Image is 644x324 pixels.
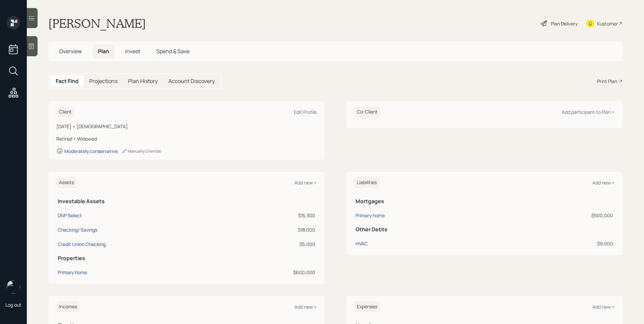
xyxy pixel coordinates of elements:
[156,48,190,55] span: Spend & Save
[232,241,315,248] div: $5,000
[356,212,385,219] div: Primary home
[56,177,76,188] h6: Assets
[356,240,368,247] div: HVAC
[98,48,109,55] span: Plan
[354,106,380,117] h6: Co-Client
[125,48,140,55] span: Invest
[58,241,106,248] div: Credit Union Checking
[232,212,315,219] div: $15,300
[128,78,158,84] h5: Plan History
[59,48,82,55] span: Overview
[64,148,118,154] div: Moderately conservative
[56,106,74,117] h6: Client
[58,255,315,261] h5: Properties
[5,302,21,308] div: Log out
[294,109,317,115] div: Edit Profile
[58,212,82,219] div: DNP Select
[294,304,317,310] div: Add new +
[7,280,20,294] img: james-distasi-headshot.png
[354,177,379,188] h6: Liabilities
[232,226,315,233] div: $18,000
[356,226,613,233] h5: Other Debts
[58,269,87,276] div: Primary home
[89,78,117,84] h5: Projections
[56,301,80,312] h6: Incomes
[294,179,317,186] div: Add new +
[354,301,380,312] h6: Expenses
[356,198,613,205] h5: Mortgages
[56,135,317,142] div: Retired • Widowed
[597,78,617,85] div: Print Plan
[232,269,315,276] div: $600,000
[592,179,614,186] div: Add new +
[551,20,578,27] div: Plan Delivery
[58,226,97,233] div: Checking/ Savings
[168,78,215,84] h5: Account Discovery
[592,304,614,310] div: Add new +
[562,109,614,115] div: Add participant to Plan +
[56,78,78,84] h5: Fact Find
[597,20,618,27] div: Kustomer
[56,123,317,130] div: [DATE] • [DEMOGRAPHIC_DATA]
[503,240,613,247] div: $9,000
[48,16,146,31] h1: [PERSON_NAME]
[122,148,161,154] div: Manually Override
[58,198,315,205] h5: Investable Assets
[503,212,613,219] div: $500,000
